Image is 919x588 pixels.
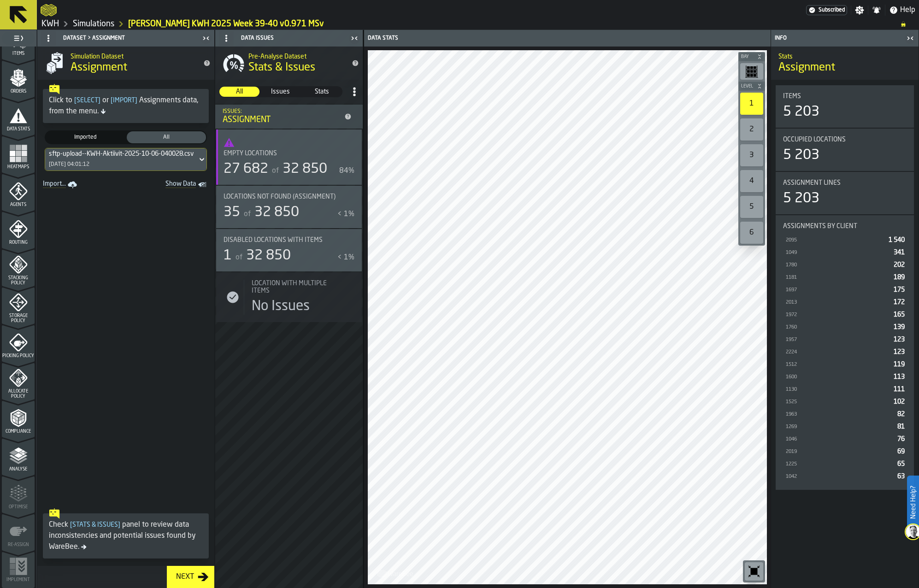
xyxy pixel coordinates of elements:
[894,386,905,393] span: 111
[785,337,890,343] div: 1957
[894,262,905,268] span: 202
[224,161,268,177] div: 27 682
[783,223,857,230] span: Assignments by Client
[897,473,905,480] span: 63
[785,461,894,467] div: 1225
[2,313,35,323] span: Storage Policy
[2,23,35,59] li: menu Items
[224,193,343,200] div: Title
[98,97,100,104] span: ]
[216,272,362,322] div: stat-Location with multiple Items
[220,87,259,96] span: All
[776,129,914,171] div: stat-Occupied Locations
[2,98,35,135] li: menu Data Stats
[738,220,765,246] div: button-toolbar-undefined
[806,5,847,15] a: link-to-/wh/i/4fb45246-3b77-4bb5-b880-c337c3c5facb/settings/billing
[783,433,907,445] div: StatList-item-1046
[783,408,907,420] div: StatList-item-1963
[783,395,907,408] div: StatList-item-1525
[252,280,354,294] div: Title
[738,194,765,220] div: button-toolbar-undefined
[783,333,907,346] div: StatList-item-1957
[783,246,907,259] div: StatList-item-1049
[2,136,35,173] li: menu Heatmaps
[301,86,342,97] label: button-switch-multi-Stats
[283,162,327,176] span: 32 850
[74,97,77,104] span: [
[785,275,890,281] div: 1181
[2,577,35,582] span: Implement
[49,150,230,158] div: sftp-upload--KWH-Aktiivit-2025-10-06-040028.csv-2025-10-06
[894,299,905,306] span: 172
[118,522,120,528] span: ]
[785,362,890,368] div: 1512
[39,31,200,46] div: Dataset > Assignment
[2,325,35,362] li: menu Picking Policy
[785,287,890,293] div: 1697
[894,374,905,380] span: 113
[785,349,890,355] div: 2224
[783,234,907,246] div: StatList-item-2095
[785,300,890,306] div: 2013
[2,514,35,551] li: menu Re-assign
[261,87,300,96] span: Issues
[224,236,343,244] div: Title
[785,399,890,405] div: 1525
[785,387,890,393] div: 1130
[851,6,868,15] label: button-toggle-Settings
[217,31,348,46] div: Data Issues
[785,474,894,480] div: 1042
[244,211,251,218] span: of
[260,86,301,97] label: button-switch-multi-Issues
[783,296,907,308] div: StatList-item-2013
[248,60,315,75] span: Stats & Issues
[224,150,277,157] span: Empty locations
[224,137,354,148] span: threshold:50
[109,97,139,104] span: Import
[783,271,907,283] div: StatList-item-1181
[894,324,905,330] span: 139
[819,7,845,13] span: Subscribed
[868,6,885,15] label: button-toggle-Notifications
[783,259,907,271] div: StatList-item-1780
[224,150,354,157] div: Title
[252,280,343,294] div: Title
[260,87,300,97] div: thumb
[785,324,890,330] div: 1760
[49,161,89,168] div: [DATE] 04:01:12
[2,389,35,399] span: Allocate Policy
[216,229,362,271] div: stat-Disabled locations with Items
[894,349,905,355] span: 123
[302,87,342,96] span: Stats
[783,179,907,187] div: Title
[252,298,310,315] div: No Issues
[41,19,59,29] a: link-to-/wh/i/4fb45246-3b77-4bb5-b880-c337c3c5facb
[224,204,240,221] div: 35
[2,89,35,94] span: Orders
[167,566,214,588] button: button-Next
[894,249,905,256] span: 341
[897,411,905,417] span: 82
[364,30,771,47] header: Data Stats
[2,429,35,434] span: Compliance
[252,280,343,294] span: Location with multiple Items
[904,33,917,44] label: button-toggle-Close me
[302,87,342,97] div: thumb
[783,223,907,230] div: Title
[738,117,765,142] div: button-toolbar-undefined
[215,47,363,80] div: title-Stats & Issues
[897,436,905,442] span: 76
[216,129,362,185] div: stat-Empty locations
[2,32,35,45] label: button-toggle-Toggle Full Menu
[49,519,203,553] div: Check panel to review data inconsistencies and potential issues found by WareBee.
[2,400,35,437] li: menu Compliance
[216,186,362,228] div: stat-Locations not found (Assignment)
[41,2,57,18] a: logo-header
[224,193,336,200] span: Locations not found (Assignment)
[775,83,915,492] section: card-AssignmentDashboardCard
[897,423,905,430] span: 81
[45,148,207,171] div: DropdownMenuValue-a5e0c9bd-96a3-4d93-a655-c8ec88f23e19[DATE] 04:01:12
[68,522,122,528] span: Stats & Issues
[740,170,763,192] div: 4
